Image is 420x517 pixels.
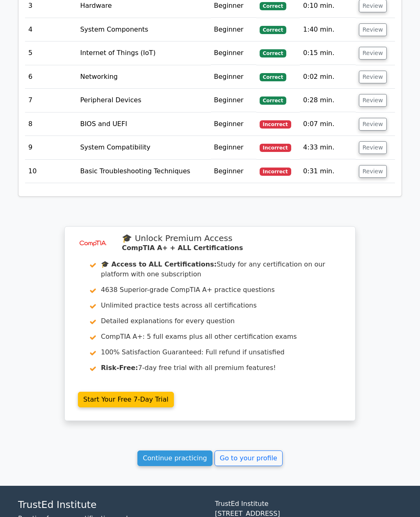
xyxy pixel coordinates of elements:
td: Internet of Things (IoT) [77,41,210,65]
td: Peripheral Devices [77,89,210,112]
span: Correct [260,49,286,57]
button: Review [359,165,387,178]
td: Beginner [211,113,256,136]
td: 1:40 min. [300,18,356,41]
td: Beginner [211,160,256,183]
td: Beginner [211,65,256,89]
span: Correct [260,26,286,34]
td: Beginner [211,136,256,159]
td: 4 [25,18,77,41]
td: Beginner [211,18,256,41]
span: Correct [260,97,286,105]
td: System Compatibility [77,136,210,159]
td: 5 [25,41,77,65]
td: 4:33 min. [300,136,356,159]
td: 0:28 min. [300,89,356,112]
td: System Components [77,18,210,41]
td: 6 [25,65,77,89]
td: 9 [25,136,77,159]
button: Review [359,118,387,131]
a: Go to your profile [215,450,283,466]
button: Review [359,141,387,154]
span: Incorrect [260,144,291,152]
button: Review [359,71,387,83]
button: Review [359,23,387,36]
td: 7 [25,89,77,112]
td: 0:15 min. [300,41,356,65]
h4: TrustEd Institute [18,499,205,510]
span: Incorrect [260,120,291,129]
span: Correct [260,73,286,81]
button: Review [359,47,387,60]
span: Incorrect [260,168,291,176]
button: Review [359,94,387,107]
td: Networking [77,65,210,89]
td: Beginner [211,89,256,112]
td: 0:31 min. [300,160,356,183]
td: Basic Troubleshooting Techniques [77,160,210,183]
td: 8 [25,113,77,136]
span: Correct [260,2,286,10]
td: Beginner [211,41,256,65]
td: 10 [25,160,77,183]
td: 0:02 min. [300,65,356,89]
td: 0:07 min. [300,113,356,136]
a: Start Your Free 7-Day Trial [78,392,174,407]
a: Continue practicing [137,450,212,466]
td: BIOS and UEFI [77,113,210,136]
